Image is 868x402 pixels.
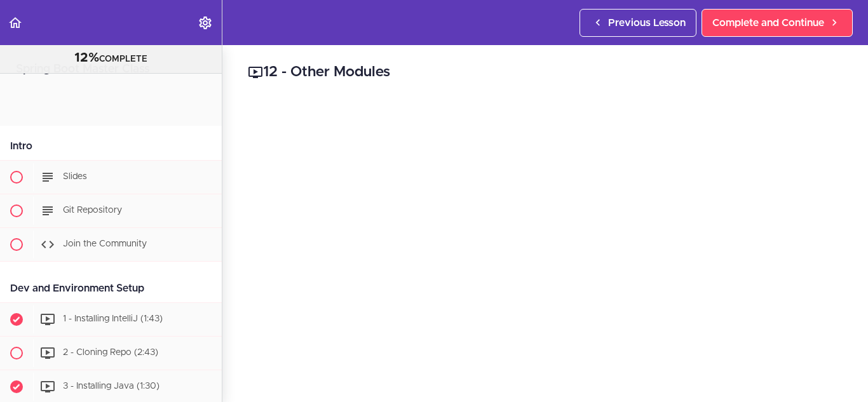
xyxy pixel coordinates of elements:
span: 1 - Installing IntelliJ (1:43) [63,314,163,323]
h2: 12 - Other Modules [248,62,843,83]
span: Join the Community [63,239,147,248]
span: Complete and Continue [712,15,824,30]
a: Complete and Continue [702,9,853,37]
a: Previous Lesson [580,9,696,37]
span: Previous Lesson [608,15,686,30]
span: 2 - Cloning Repo (2:43) [63,348,158,357]
svg: Settings Menu [198,15,213,30]
svg: Back to course curriculum [8,15,23,30]
span: 12% [74,51,99,64]
span: Git Repository [63,206,122,215]
span: Slides [63,172,87,181]
span: 3 - Installing Java (1:30) [63,382,159,391]
div: COMPLETE [16,50,206,67]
